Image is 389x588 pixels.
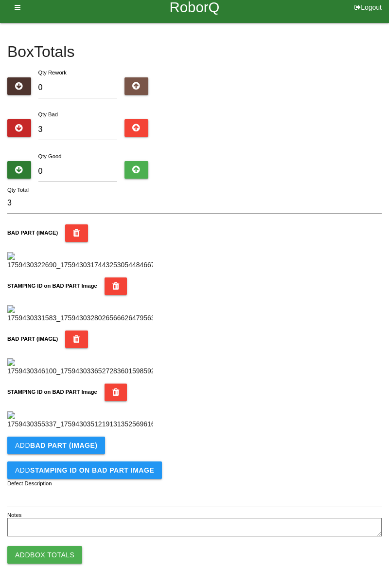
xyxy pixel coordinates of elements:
img: 1759430346100_17594303365272836015985927955375.jpg [7,358,153,376]
h4: Box Totals [7,43,382,60]
b: STAMPING ID on BAD PART Image [30,466,154,474]
label: Defect Description [7,479,52,488]
label: Qty Total [7,186,29,194]
img: 1759430331583_1759430328026566626479563030823.jpg [7,305,153,323]
label: Qty Bad [38,111,58,117]
b: STAMPING ID on BAD PART Image [7,283,97,289]
b: BAD PART (IMAGE) [7,336,58,342]
button: AddBox Totals [7,546,82,564]
img: 1759430355337_17594303512191313525696165114555.jpg [7,411,153,429]
b: BAD PART (IMAGE) [30,441,97,449]
img: 1759430322690_17594303174432530544846677755778.jpg [7,252,153,270]
b: BAD PART (IMAGE) [7,230,58,236]
button: BAD PART (IMAGE) [65,224,88,242]
label: Qty Good [38,153,62,159]
b: STAMPING ID on BAD PART Image [7,389,97,395]
button: BAD PART (IMAGE) [65,331,88,348]
button: AddSTAMPING ID on BAD PART Image [7,461,162,479]
label: Notes [7,511,21,519]
button: STAMPING ID on BAD PART Image [105,277,127,295]
button: STAMPING ID on BAD PART Image [105,384,127,401]
button: AddBAD PART (IMAGE) [7,437,105,454]
label: Qty Rework [38,70,67,75]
